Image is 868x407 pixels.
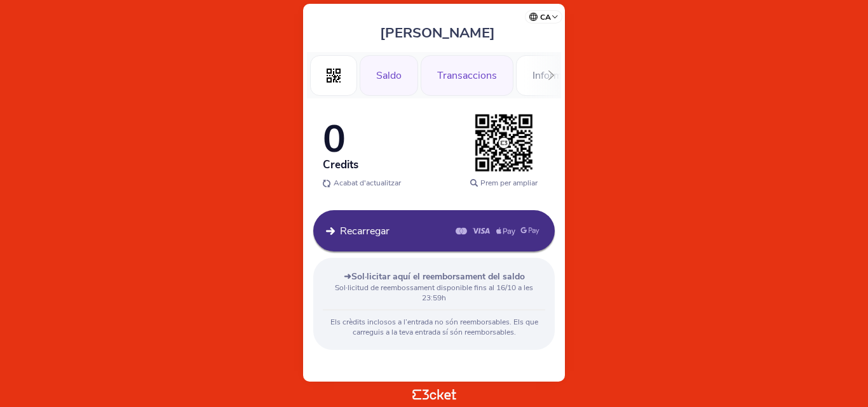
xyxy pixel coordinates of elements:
a: Saldo [360,67,418,81]
div: Informació [516,55,597,96]
div: Transaccions [421,55,513,96]
p: Els crèdits inclosos a l’entrada no són reemborsables. Els que carreguis a la teva entrada sí són... [323,317,545,337]
span: Acabat d'actualitzar [334,178,401,188]
span: Recarregar [340,224,390,238]
img: transparent_placeholder.3f4e7402.png [472,111,536,175]
span: 0 [323,113,346,165]
a: Transaccions [421,67,513,81]
a: Informació [516,67,597,81]
span: Sol·licitar aquí el reemborsament del saldo [351,270,525,283]
span: Prem per ampliar [480,178,538,188]
span: [PERSON_NAME] [380,23,495,43]
p: Sol·licitud de reembossament disponible fins al 16/10 a les 23:59h [323,283,545,303]
p: ➜ [323,270,545,283]
div: Saldo [360,55,418,96]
